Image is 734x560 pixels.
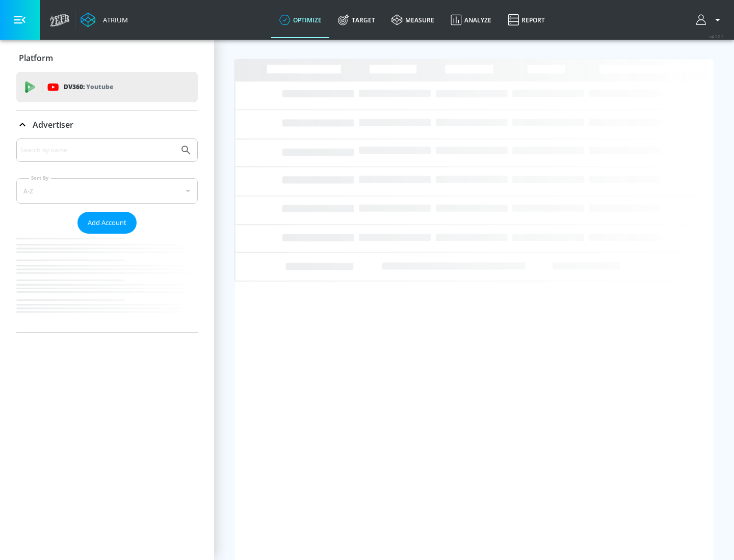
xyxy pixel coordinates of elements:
p: Youtube [86,81,113,92]
p: DV360: [64,81,113,93]
a: optimize [271,2,330,38]
a: Target [330,2,383,38]
div: A-Z [16,178,198,204]
div: Atrium [99,15,128,24]
span: Add Account [88,217,126,229]
div: Platform [16,44,198,72]
a: measure [383,2,442,38]
p: Platform [19,52,53,64]
button: Add Account [77,212,137,234]
div: Advertiser [16,138,198,332]
p: Advertiser [33,119,73,130]
a: Atrium [81,12,128,27]
span: v 4.22.2 [710,34,724,39]
a: Report [500,2,553,38]
label: Sort By [29,175,51,181]
div: Advertiser [16,110,198,139]
input: Search by name [20,144,175,157]
a: Analyze [442,2,500,38]
nav: list of Advertiser [16,234,198,332]
div: DV360: Youtube [16,72,198,102]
